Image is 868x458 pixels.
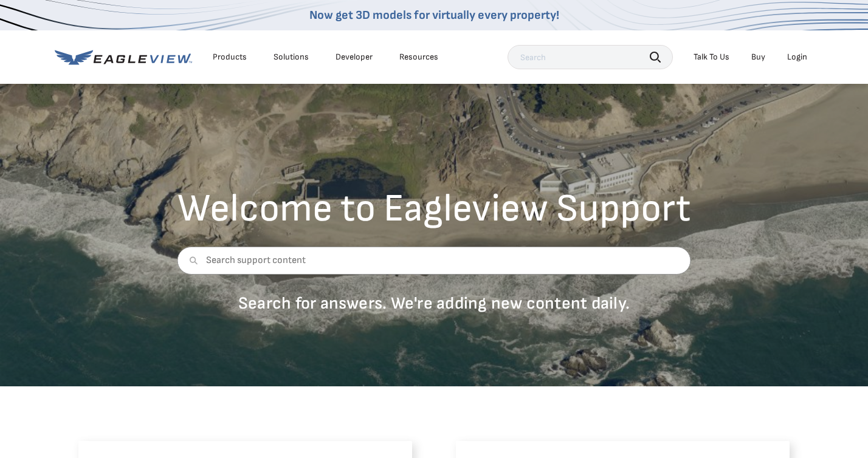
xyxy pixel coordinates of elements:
div: Resources [399,52,438,63]
p: Search for answers. We're adding new content daily. [177,293,691,314]
div: Login [787,52,807,63]
a: Buy [751,52,765,63]
a: Now get 3D models for virtually every property! [309,8,559,22]
div: Products [213,52,247,63]
input: Search [508,45,673,69]
input: Search support content [177,247,691,275]
h2: Welcome to Eagleview Support [177,190,691,228]
a: Developer [336,52,373,63]
div: Solutions [274,52,309,63]
div: Talk To Us [694,52,729,63]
